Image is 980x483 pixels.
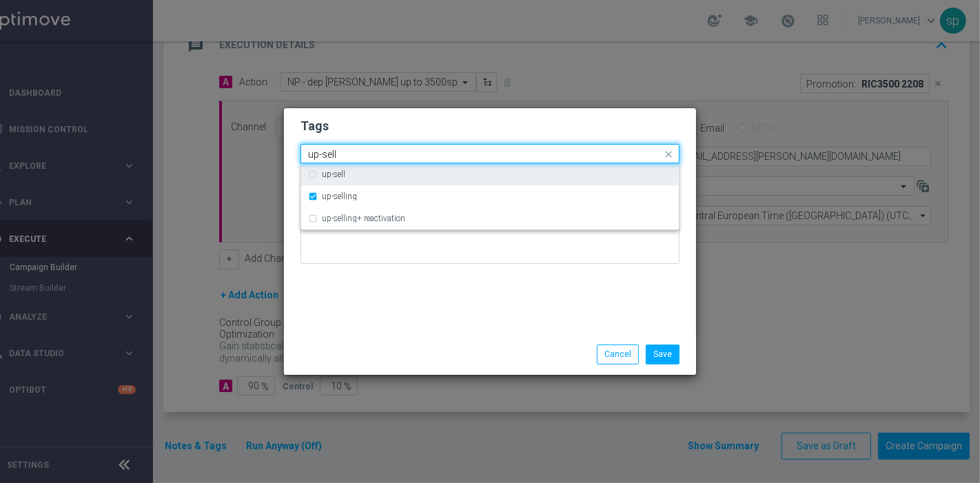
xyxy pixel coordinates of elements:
[308,163,672,185] div: up-sell
[300,144,680,163] ng-select: talent, up-selling
[646,345,680,364] button: Save
[322,170,345,178] label: up-sell
[308,185,672,207] div: up-selling
[300,163,680,230] ng-dropdown-panel: Options list
[308,207,672,229] div: up-selling+ reactivation
[322,192,357,201] label: up-selling
[597,345,639,364] button: Cancel
[322,214,405,223] label: up-selling+ reactivation
[300,118,680,134] h2: Tags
